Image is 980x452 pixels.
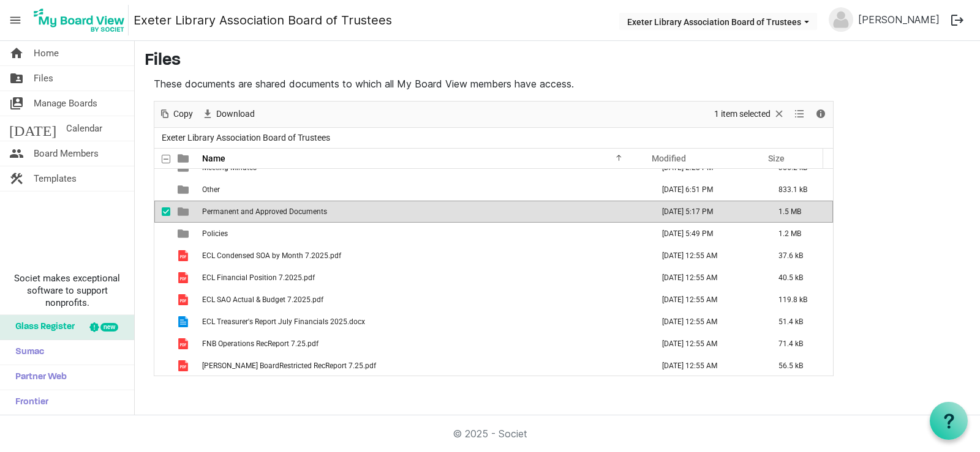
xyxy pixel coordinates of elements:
button: Details [813,106,829,122]
td: August 12, 2025 5:17 PM column header Modified [649,201,766,223]
a: My Board View Logo [30,5,134,35]
span: Glass Register [9,315,75,339]
span: Permanent and Approved Documents [202,207,327,216]
td: FNB Operations RecReport 7.25.pdf is template cell column header Name [198,333,649,355]
td: checkbox [154,333,170,355]
div: Clear selection [710,102,790,127]
td: is template cell column header type [170,311,198,333]
span: [PERSON_NAME] BoardRestricted RecReport 7.25.pdf [202,361,376,370]
td: ECL Treasurer's Report July Financials 2025.docx is template cell column header Name [198,311,649,333]
button: Exeter Library Association Board of Trustees dropdownbutton [619,13,817,30]
span: Partner Web [9,365,67,390]
span: people [9,141,24,166]
td: August 11, 2025 12:55 AM column header Modified [649,267,766,289]
span: switch_account [9,91,24,116]
a: © 2025 - Societ [453,428,527,440]
td: 71.4 kB is template cell column header Size [766,333,833,355]
td: August 11, 2025 12:55 AM column header Modified [649,333,766,355]
td: 56.5 kB is template cell column header Size [766,355,833,377]
td: 37.6 kB is template cell column header Size [766,245,833,267]
td: August 11, 2025 12:55 AM column header Modified [649,289,766,311]
button: Copy [157,106,195,122]
td: August 11, 2025 12:55 AM column header Modified [649,245,766,267]
td: is template cell column header type [170,223,198,245]
span: Files [34,66,53,91]
span: home [9,41,24,65]
span: Frontier [9,390,48,415]
p: These documents are shared documents to which all My Board View members have access. [154,76,834,91]
td: checkbox [154,289,170,311]
span: Sumac [9,340,44,365]
td: is template cell column header type [170,333,198,355]
td: July 28, 2025 6:51 PM column header Modified [649,179,766,201]
td: checkbox [154,245,170,267]
span: ECL Financial Position 7.2025.pdf [202,273,315,282]
td: 1.5 MB is template cell column header Size [766,201,833,223]
img: no-profile-picture.svg [829,7,853,32]
td: 40.5 kB is template cell column header Size [766,267,833,289]
span: 1 item selected [713,106,772,122]
span: FNB Operations RecReport 7.25.pdf [202,339,318,348]
td: is template cell column header type [170,355,198,377]
td: is template cell column header type [170,179,198,201]
td: checkbox [154,179,170,201]
td: 1.2 MB is template cell column header Size [766,223,833,245]
td: Policies is template cell column header Name [198,223,649,245]
td: is template cell column header type [170,267,198,289]
td: checkbox [154,223,170,245]
td: August 11, 2025 12:55 AM column header Modified [649,311,766,333]
td: August 11, 2025 5:49 PM column header Modified [649,223,766,245]
td: Tompkins BoardRestricted RecReport 7.25.pdf is template cell column header Name [198,355,649,377]
div: Copy [154,102,197,127]
div: Download [197,102,259,127]
button: Download [200,106,257,122]
span: Exeter Library Association Board of Trustees [159,130,333,146]
td: checkbox [154,201,170,223]
span: ECL Condensed SOA by Month 7.2025.pdf [202,251,341,260]
td: is template cell column header type [170,245,198,267]
td: is template cell column header type [170,201,198,223]
button: Selection [712,106,788,122]
h3: Files [145,51,970,72]
td: is template cell column header type [170,289,198,311]
span: Size [768,154,785,163]
td: 119.8 kB is template cell column header Size [766,289,833,311]
span: Manage Boards [34,91,97,116]
td: ECL SAO Actual & Budget 7.2025.pdf is template cell column header Name [198,289,649,311]
span: Name [202,154,225,163]
span: Other [202,185,220,194]
div: new [100,323,118,332]
span: [DATE] [9,116,56,141]
td: checkbox [154,267,170,289]
td: checkbox [154,311,170,333]
td: ECL Condensed SOA by Month 7.2025.pdf is template cell column header Name [198,245,649,267]
span: Modified [652,154,686,163]
span: ECL SAO Actual & Budget 7.2025.pdf [202,295,323,304]
a: [PERSON_NAME] [853,7,944,32]
button: logout [944,7,970,33]
span: Board Members [34,141,99,166]
span: Societ makes exceptional software to support nonprofits. [6,272,129,309]
div: View [790,102,810,127]
div: Details [810,102,831,127]
td: ECL Financial Position 7.2025.pdf is template cell column header Name [198,267,649,289]
span: ECL Treasurer's Report July Financials 2025.docx [202,317,365,326]
td: 833.1 kB is template cell column header Size [766,179,833,201]
span: Home [34,41,59,65]
button: View dropdownbutton [792,106,807,122]
span: menu [4,9,27,32]
td: August 11, 2025 12:55 AM column header Modified [649,355,766,377]
span: Templates [34,166,77,191]
td: checkbox [154,355,170,377]
span: Policies [202,229,228,238]
span: Download [215,106,256,122]
span: Copy [172,106,194,122]
span: folder_shared [9,66,24,91]
span: Calendar [66,116,102,141]
td: 51.4 kB is template cell column header Size [766,311,833,333]
span: construction [9,166,24,191]
td: Other is template cell column header Name [198,179,649,201]
td: Permanent and Approved Documents is template cell column header Name [198,201,649,223]
img: My Board View Logo [30,5,129,35]
a: Exeter Library Association Board of Trustees [134,8,392,32]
